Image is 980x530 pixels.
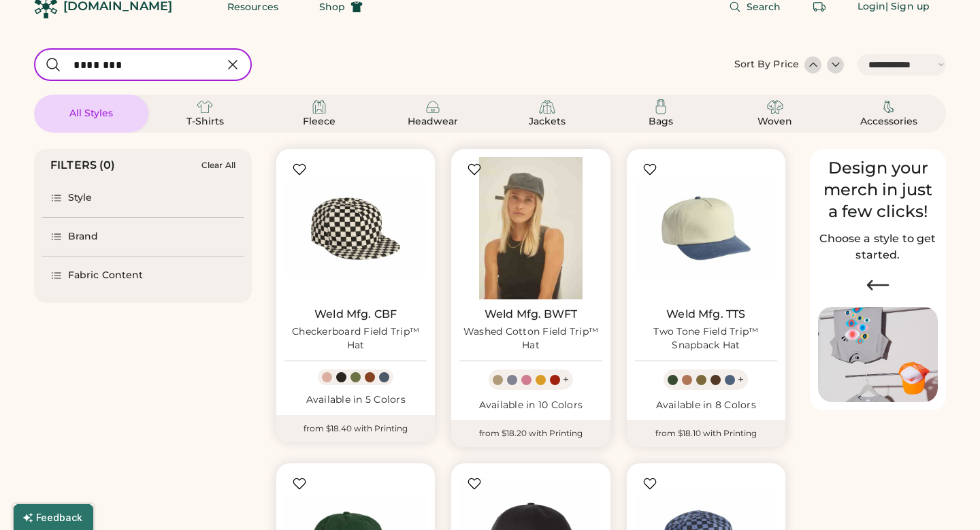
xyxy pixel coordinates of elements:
[68,269,143,282] div: Fabric Content
[314,308,397,321] a: Weld Mfg. CBF
[289,115,350,129] div: Fleece
[68,230,99,244] div: Brand
[284,157,427,299] img: Weld Mfg. CBF Checkerboard Field Trip™ Hat
[68,191,93,205] div: Style
[284,393,427,407] div: Available in 5 Colors
[459,325,602,352] div: Washed Cotton Field Trip™ Hat
[563,372,569,387] div: +
[539,99,555,115] img: Jackets Icon
[276,415,435,442] div: from $18.40 with Printing
[818,231,938,263] h2: Choose a style to get started.
[738,372,744,387] div: +
[485,308,577,321] a: Weld Mfg. BWFT
[630,115,691,129] div: Bags
[635,157,777,299] img: Weld Mfg. TTS Two Tone Field Trip™ Snapback Hat
[635,399,777,412] div: Available in 8 Colors
[311,99,327,115] img: Fleece Icon
[734,58,799,71] div: Sort By Price
[284,325,427,352] div: Checkerboard Field Trip™ Hat
[653,99,669,115] img: Bags Icon
[745,115,806,129] div: Woven
[818,307,938,403] img: Image of Lisa Congdon Eye Print on T-Shirt and Hat
[627,420,785,447] div: from $18.10 with Printing
[425,99,441,115] img: Headwear Icon
[767,99,783,115] img: Woven Icon
[459,157,602,299] img: Weld Mfg. BWFT Washed Cotton Field Trip™ Hat
[197,99,213,115] img: T-Shirts Icon
[635,325,777,352] div: Two Tone Field Trip™ Snapback Hat
[881,99,897,115] img: Accessories Icon
[61,107,122,120] div: All Styles
[451,420,610,447] div: from $18.20 with Printing
[858,115,919,129] div: Accessories
[174,115,235,129] div: T-Shirts
[201,161,235,170] div: Clear All
[747,2,781,12] span: Search
[666,308,745,321] a: Weld Mfg. TTS
[459,399,602,412] div: Available in 10 Colors
[319,2,345,12] span: Shop
[50,157,116,173] div: FILTERS (0)
[517,115,578,129] div: Jackets
[402,115,463,129] div: Headwear
[818,157,938,222] div: Design your merch in just a few clicks!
